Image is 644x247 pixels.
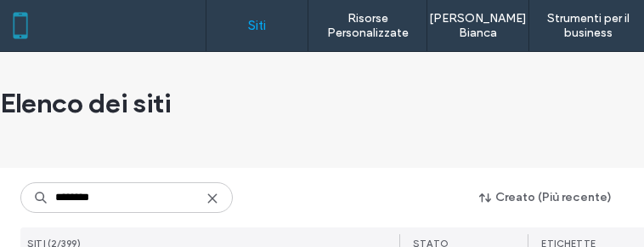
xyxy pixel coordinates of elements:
[465,184,627,211] button: Creato (Più recente)
[248,18,266,33] label: Siti
[427,11,528,40] label: [PERSON_NAME] Bianca
[37,12,78,27] span: Aiuto
[308,11,427,40] label: Risorse Personalizzate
